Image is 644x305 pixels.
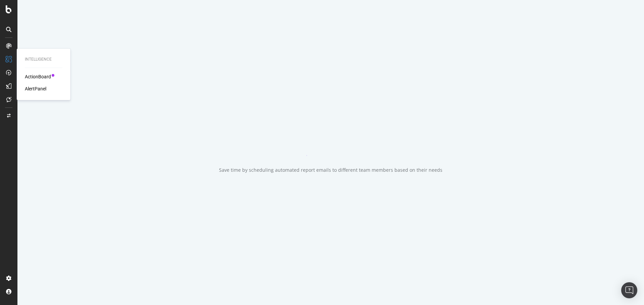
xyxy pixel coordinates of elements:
[219,167,442,173] div: Save time by scheduling automated report emails to different team members based on their needs
[25,57,62,62] div: Intelligence
[621,282,637,298] div: Open Intercom Messenger
[307,132,355,156] div: animation
[25,85,46,92] a: AlertPanel
[25,73,51,80] a: ActionBoard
